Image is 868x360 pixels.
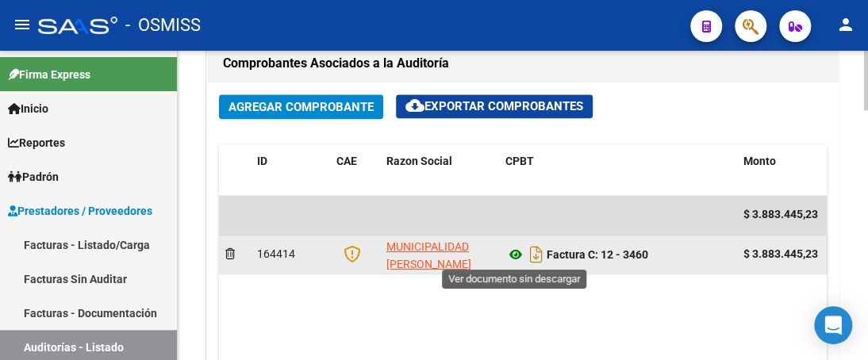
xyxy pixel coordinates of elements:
span: Exportar Comprobantes [405,99,583,113]
h1: Comprobantes Asociados a la Auditoría [223,51,823,76]
datatable-header-cell: CPBT [499,144,737,197]
span: Reportes [8,134,65,151]
span: Razon Social [386,155,452,167]
span: Inicio [8,100,48,117]
button: Exportar Comprobantes [396,94,593,118]
span: Agregar Comprobante [229,100,374,114]
strong: $ 3.883.445,23 [743,247,818,260]
datatable-header-cell: CAE [330,144,380,197]
button: Agregar Comprobante [219,94,383,119]
span: $ 3.883.445,23 [743,208,818,220]
span: Monto [743,155,776,167]
mat-icon: cloud_download [405,96,424,115]
span: CAE [336,155,357,167]
span: ID [257,155,267,167]
span: 164414 [257,247,295,260]
span: Padrón [8,168,59,186]
span: Firma Express [8,66,90,83]
mat-icon: person [836,15,855,34]
datatable-header-cell: ID [251,144,330,197]
span: Prestadores / Proveedores [8,202,152,220]
strong: Factura C: 12 - 3460 [547,248,648,261]
mat-icon: menu [13,15,32,34]
span: CPBT [505,155,534,167]
div: Open Intercom Messenger [814,306,852,344]
datatable-header-cell: Razon Social [380,144,499,197]
datatable-header-cell: Monto [737,144,824,197]
span: - OSMISS [125,8,201,43]
span: MUNICIPALIDAD [PERSON_NAME][GEOGRAPHIC_DATA] [386,240,494,289]
i: Descargar documento [526,242,547,267]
